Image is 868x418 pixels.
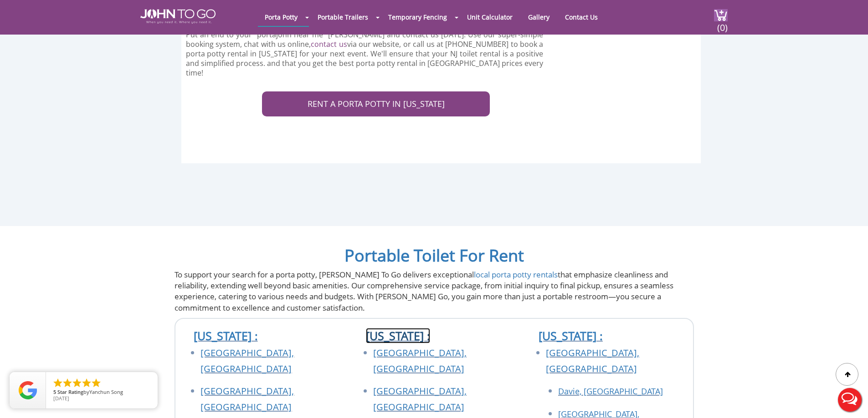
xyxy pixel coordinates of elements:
[311,8,375,26] a: Portable Trailers
[81,378,92,388] li: 
[558,8,605,26] a: Contact Us
[546,347,639,375] a: [GEOGRAPHIC_DATA], [GEOGRAPHIC_DATA]
[521,8,556,26] a: Gallery
[53,395,69,402] span: [DATE]
[140,9,216,24] img: JOHN to go
[19,381,37,399] img: Review Rating
[262,91,490,117] a: RENT A PORTA POTTY IN [US_STATE]
[53,389,150,396] span: by
[714,9,728,21] img: cart a
[53,388,56,395] span: 5
[91,378,102,388] li: 
[373,385,467,413] a: [GEOGRAPHIC_DATA], [GEOGRAPHIC_DATA]
[258,8,304,26] a: Porta Potty
[194,328,258,343] a: [US_STATE] :
[373,347,467,375] a: [GEOGRAPHIC_DATA], [GEOGRAPHIC_DATA]
[717,14,728,34] span: (0)
[474,269,558,280] a: local porta potty rentals
[366,328,430,343] a: [US_STATE] :
[832,382,868,418] button: Live Chat
[344,244,524,267] a: Portable Toilet For Rent
[460,8,519,26] a: Unit Calculator
[52,378,63,388] li: 
[62,378,73,388] li: 
[175,269,694,313] p: To support your search for a porta potty, [PERSON_NAME] To Go delivers exceptional that emphasize...
[539,328,603,343] a: [US_STATE] :
[186,30,544,78] p: Put an end to your “portajohn near me” [PERSON_NAME] and contact us [DATE]. Use our super-simple ...
[200,385,294,413] a: [GEOGRAPHIC_DATA], [GEOGRAPHIC_DATA]
[558,386,663,397] a: Davie, [GEOGRAPHIC_DATA]
[200,347,294,375] a: [GEOGRAPHIC_DATA], [GEOGRAPHIC_DATA]
[311,39,347,49] a: contact us
[381,8,454,26] a: Temporary Fencing
[57,388,83,395] span: Star Rating
[72,378,82,388] li: 
[89,388,123,395] span: Yanchun Song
